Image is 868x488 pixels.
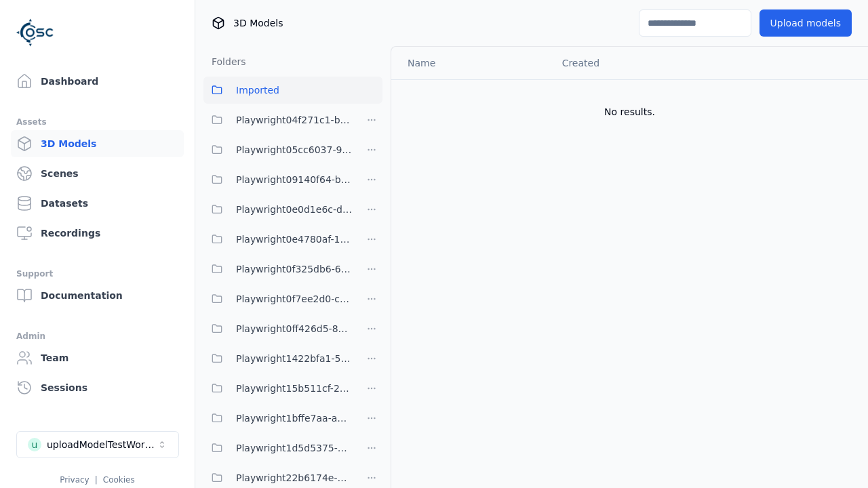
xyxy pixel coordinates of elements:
[236,321,353,337] span: Playwright0ff426d5-887e-47ce-9e83-c6f549f6a63f
[236,142,353,158] span: Playwright05cc6037-9b74-4704-86c6-3ffabbdece83
[203,345,353,372] button: Playwright1422bfa1-5065-45c6-98b3-ab75e32174d7
[236,380,353,396] span: Playwright15b511cf-2ce0-42d4-aab5-f050ff96fb05
[47,438,157,451] div: uploadModelTestWorkspace
[11,130,184,157] a: 3D Models
[759,9,852,37] button: Upload models
[28,438,41,451] div: u
[11,374,184,401] a: Sessions
[236,261,353,277] span: Playwright0f325db6-6c4b-4947-9a8f-f4487adedf2c
[16,266,178,282] div: Support
[203,196,353,223] button: Playwright0e0d1e6c-db5a-4244-b424-632341d2c1b4
[16,14,54,52] img: Logo
[203,226,353,253] button: Playwright0e4780af-1c2a-492e-901c-6880da17528a
[203,77,382,104] button: Imported
[11,220,184,247] a: Recordings
[11,160,184,187] a: Scenes
[203,55,246,68] h3: Folders
[203,375,353,402] button: Playwright15b511cf-2ce0-42d4-aab5-f050ff96fb05
[236,440,353,456] span: Playwright1d5d5375-3fdd-4b0e-8fd8-21d261a2c03b
[391,47,551,79] th: Name
[236,82,279,98] span: Imported
[236,112,353,128] span: Playwright04f271c1-b936-458c-b5f6-36ca6337f11a
[236,350,353,367] span: Playwright1422bfa1-5065-45c6-98b3-ab75e32174d7
[16,114,178,130] div: Assets
[203,434,353,462] button: Playwright1d5d5375-3fdd-4b0e-8fd8-21d261a2c03b
[11,282,184,309] a: Documentation
[203,315,353,342] button: Playwright0ff426d5-887e-47ce-9e83-c6f549f6a63f
[16,431,179,458] button: Select a workspace
[233,16,283,30] span: 3D Models
[203,405,353,432] button: Playwright1bffe7aa-a2d6-48ff-926d-a47ed35bd152
[11,68,184,95] a: Dashboard
[236,201,353,218] span: Playwright0e0d1e6c-db5a-4244-b424-632341d2c1b4
[551,47,715,79] th: Created
[203,106,353,134] button: Playwright04f271c1-b936-458c-b5f6-36ca6337f11a
[236,291,353,307] span: Playwright0f7ee2d0-cebf-4840-a756-5a7a26222786
[236,410,353,426] span: Playwright1bffe7aa-a2d6-48ff-926d-a47ed35bd152
[203,285,353,312] button: Playwright0f7ee2d0-cebf-4840-a756-5a7a26222786
[16,328,178,344] div: Admin
[11,190,184,217] a: Datasets
[203,256,353,283] button: Playwright0f325db6-6c4b-4947-9a8f-f4487adedf2c
[203,166,353,193] button: Playwright09140f64-bfed-4894-9ae1-f5b1e6c36039
[103,475,135,485] a: Cookies
[203,136,353,163] button: Playwright05cc6037-9b74-4704-86c6-3ffabbdece83
[95,475,98,485] span: |
[236,470,353,486] span: Playwright22b6174e-55d1-406d-adb6-17e426fa5cd6
[60,475,89,485] a: Privacy
[11,344,184,371] a: Team
[391,79,868,144] td: No results.
[236,231,353,247] span: Playwright0e4780af-1c2a-492e-901c-6880da17528a
[236,171,353,188] span: Playwright09140f64-bfed-4894-9ae1-f5b1e6c36039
